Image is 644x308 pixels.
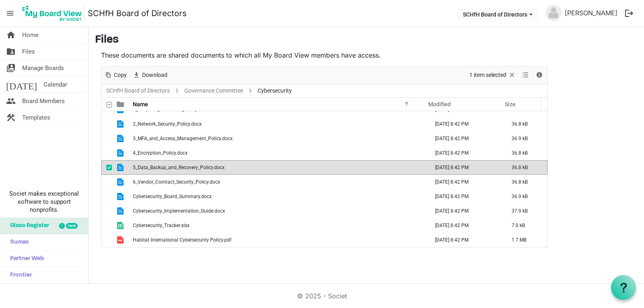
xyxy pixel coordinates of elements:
[621,5,638,22] button: logout
[130,160,427,175] td: 5_Data_Backup_and_Recovery_Policy.docx is template cell column header Name
[133,107,208,112] span: 1_Endpoint_Protection_Policy.docx
[6,218,49,234] span: Glass Register
[427,204,503,218] td: August 13, 2025 8:42 PM column header Modified
[112,160,130,175] td: is template cell column header type
[427,175,503,189] td: August 13, 2025 8:42 PM column header Modified
[6,60,16,76] span: switch_account
[534,70,545,80] button: Details
[112,218,130,233] td: is template cell column header type
[133,121,202,127] span: 2_Network_Security_Policy.docx
[2,6,18,21] span: menu
[101,160,112,175] td: checkbox
[6,93,16,109] span: people
[20,3,88,23] a: My Board View Logo
[466,67,519,84] div: Clear selection
[101,233,112,247] td: checkbox
[112,146,130,160] td: is template cell column header type
[427,218,503,233] td: August 13, 2025 8:42 PM column header Modified
[503,160,547,175] td: 36.8 kB is template cell column header Size
[130,204,427,218] td: Cybersecurity_Implementation_Guide.docx is template cell column header Name
[130,117,427,131] td: 2_Network_Security_Policy.docx is template cell column header Name
[130,175,427,189] td: 6_Vendor_Contract_Security_Policy.docx is template cell column header Name
[103,70,128,80] button: Copy
[183,86,245,96] a: Governance Committee
[6,110,16,126] span: construction
[130,131,427,146] td: 3_MFA_and_Access_Management_Policy.docx is template cell column header Name
[503,189,547,204] td: 36.9 kB is template cell column header Size
[112,131,130,146] td: is template cell column header type
[533,67,546,84] div: Details
[112,117,130,131] td: is template cell column header type
[101,50,548,60] p: These documents are shared documents to which all My Board View members have access.
[66,223,78,229] div: new
[133,194,212,199] span: Cybersecurity_Board_Summary.docx
[43,76,67,93] span: Calendar
[427,146,503,160] td: August 13, 2025 8:42 PM column header Modified
[503,204,547,218] td: 37.9 kB is template cell column header Size
[95,33,638,47] h3: Files
[112,233,130,247] td: is template cell column header type
[6,43,16,60] span: folder_shared
[519,67,533,84] div: View
[469,70,507,80] span: 1 item selected
[130,189,427,204] td: Cybersecurity_Board_Summary.docx is template cell column header Name
[101,146,112,160] td: checkbox
[427,233,503,247] td: August 13, 2025 8:42 PM column header Modified
[22,43,35,60] span: Files
[22,60,64,76] span: Manage Boards
[468,70,518,80] button: Selection
[503,233,547,247] td: 1.7 MB is template cell column header Size
[505,101,516,107] span: Size
[133,136,233,141] span: 3_MFA_and_Access_Management_Policy.docx
[427,160,503,175] td: August 13, 2025 8:42 PM column header Modified
[503,117,547,131] td: 36.8 kB is template cell column header Size
[22,27,39,43] span: Home
[6,251,44,267] span: Partner Web
[101,189,112,204] td: checkbox
[503,218,547,233] td: 7.0 kB is template cell column header Size
[112,189,130,204] td: is template cell column header type
[101,117,112,131] td: checkbox
[105,86,171,96] a: SCHfH Board of Directors
[297,292,347,300] a: © 2025 - Societ
[22,93,65,109] span: Board Members
[133,101,148,107] span: Name
[4,190,85,214] span: Societ makes exceptional software to support nonprofits.
[133,165,225,170] span: 5_Data_Backup_and_Recovery_Policy.docx
[112,175,130,189] td: is template cell column header type
[141,70,168,80] span: Download
[130,218,427,233] td: Cybersecurity_Tracker.xlsx is template cell column header Name
[561,5,621,21] a: [PERSON_NAME]
[256,86,293,96] span: Cybersecurity
[131,70,169,80] button: Download
[428,101,451,107] span: Modified
[101,67,130,84] div: Copy
[20,3,85,23] img: My Board View Logo
[101,131,112,146] td: checkbox
[130,233,427,247] td: Habitat International Cybersecurity Policy.pdf is template cell column header Name
[6,27,16,43] span: home
[503,175,547,189] td: 36.8 kB is template cell column header Size
[6,76,37,93] span: [DATE]
[88,5,187,21] a: SCHfH Board of Directors
[6,234,29,250] span: Sumac
[130,67,170,84] div: Download
[101,204,112,218] td: checkbox
[133,150,188,156] span: 4_Encryption_Policy.docx
[133,237,231,243] span: Habitat International Cybersecurity Policy.pdf
[503,146,547,160] td: 36.8 kB is template cell column header Size
[112,204,130,218] td: is template cell column header type
[133,223,190,228] span: Cybersecurity_Tracker.xlsx
[133,208,225,214] span: Cybersecurity_Implementation_Guide.docx
[427,117,503,131] td: August 13, 2025 8:42 PM column header Modified
[427,189,503,204] td: August 13, 2025 8:42 PM column header Modified
[458,8,538,20] button: SCHfH Board of Directors dropdownbutton
[545,5,561,21] img: no-profile-picture.svg
[113,70,128,80] span: Copy
[130,146,427,160] td: 4_Encryption_Policy.docx is template cell column header Name
[520,70,530,80] button: View dropdownbutton
[6,267,32,283] span: Frontier
[101,175,112,189] td: checkbox
[22,110,50,126] span: Templates
[427,131,503,146] td: August 13, 2025 8:42 PM column header Modified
